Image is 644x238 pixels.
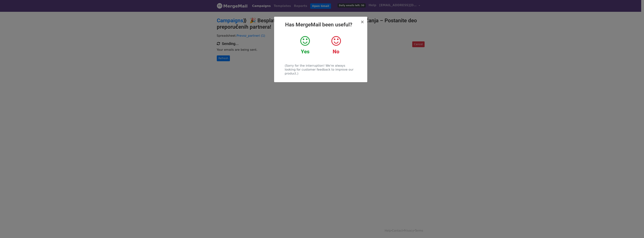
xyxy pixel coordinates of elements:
a: Yes [292,35,318,55]
strong: Yes [301,48,309,55]
a: No [323,35,349,55]
p: (Sorry for the interruption! We're always looking for customer feedback to improve our product.) [285,64,356,75]
h2: Has MergeMail been useful? [277,22,364,28]
strong: No [333,48,339,55]
span: × [360,19,364,25]
button: Close [360,20,364,24]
